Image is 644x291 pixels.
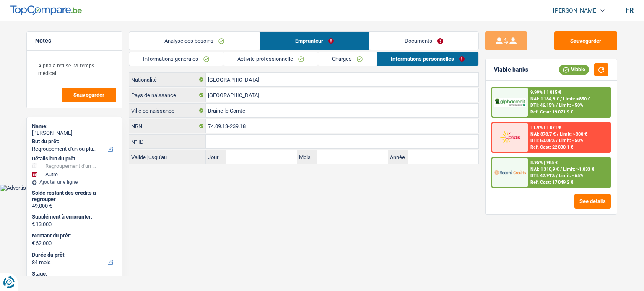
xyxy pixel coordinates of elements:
span: DTI: 60.06% [530,138,555,143]
div: 49.000 € [32,203,117,209]
a: Activité professionnelle [223,52,318,66]
div: 8.95% | 985 € [530,160,558,165]
input: AAAA [408,150,478,164]
img: TopCompare Logo [10,5,82,15]
div: [PERSON_NAME] [32,130,117,136]
input: 12.12.12-123.12 [206,119,478,133]
input: JJ [226,150,297,164]
label: Montant du prêt: [32,232,115,239]
span: DTI: 46.15% [530,103,555,108]
a: Charges [318,52,377,66]
span: / [560,167,562,172]
span: Limit: >850 € [563,96,590,102]
label: Durée du prêt: [32,252,115,258]
span: Limit: <50% [559,138,583,143]
label: But du prêt: [32,138,115,145]
span: / [556,103,558,108]
label: Année [388,150,408,164]
div: Viable banks [494,66,528,73]
div: Ajouter une ligne [32,179,117,185]
span: Limit: >1.033 € [563,167,594,172]
button: Sauvegarder [554,31,617,50]
div: Ref. Cost: 19 071,9 € [530,109,573,115]
input: 590-1234567-89 [206,135,478,148]
h5: Notes [35,37,114,44]
span: Sauvegarder [73,92,104,98]
span: € [32,240,35,247]
label: Jour [206,150,226,164]
a: Documents [369,32,478,50]
span: / [560,96,562,102]
span: DTI: 42.91% [530,173,555,178]
div: Solde restant des crédits à regrouper [32,190,117,203]
span: NAI: 1 310,9 € [530,167,559,172]
span: NAI: 878,7 € [530,131,556,137]
img: Record Credits [494,165,525,180]
img: AlphaCredit [494,98,525,107]
span: Limit: <65% [559,173,583,178]
div: Stage: [32,270,117,277]
input: MM [317,150,388,164]
span: / [556,173,558,178]
div: fr [626,6,634,14]
label: Supplément à emprunter: [32,214,115,220]
a: Informations personnelles [377,52,478,66]
span: NAI: 1 184,8 € [530,96,559,102]
a: Analyse des besoins [129,32,260,50]
div: Ref. Cost: 17 049,2 € [530,180,573,185]
a: Informations générales [129,52,223,66]
img: Cofidis [494,129,525,145]
div: Name: [32,123,117,130]
a: [PERSON_NAME] [546,4,605,18]
div: Viable [559,65,589,74]
input: Belgique [206,88,478,102]
span: € [32,221,35,227]
a: Emprunteur [260,32,369,50]
label: Mois [297,150,317,164]
button: Sauvegarder [62,88,116,102]
div: Détails but du prêt [32,155,117,162]
span: Limit: <50% [559,103,583,108]
div: Ref. Cost: 22 830,1 € [530,144,573,150]
label: NRN [129,119,206,133]
button: See details [574,194,611,209]
input: Belgique [206,73,478,86]
label: N° ID [129,135,206,148]
div: 9.99% | 1 015 € [530,90,561,95]
span: / [557,131,558,137]
label: Valide jusqu'au [129,150,206,164]
span: [PERSON_NAME] [553,7,598,14]
label: Ville de naissance [129,104,206,117]
span: Limit: >800 € [560,131,587,137]
div: 11.9% | 1 071 € [530,125,561,130]
label: Pays de naissance [129,88,206,102]
span: / [556,138,558,143]
label: Nationalité [129,73,206,86]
